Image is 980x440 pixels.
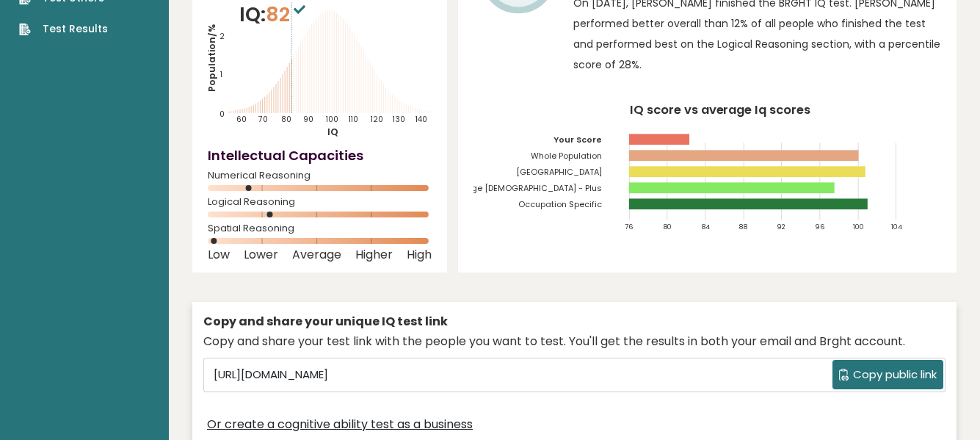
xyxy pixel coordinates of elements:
a: Or create a cognitive ability test as a business [207,416,473,433]
span: Low [208,252,230,258]
span: 82 [266,1,309,28]
tspan: 92 [777,222,786,231]
tspan: Age [DEMOGRAPHIC_DATA] - Plus [466,183,602,195]
tspan: 1 [220,69,222,80]
tspan: 76 [625,222,633,231]
tspan: 104 [893,222,904,231]
tspan: 96 [816,222,825,231]
tspan: 80 [663,222,672,231]
tspan: 120 [371,114,383,125]
h4: Intellectual Capacities [208,145,432,165]
span: Average [292,252,341,258]
div: Copy and share your test link with the people you want to test. You'll get the results in both yo... [203,333,945,350]
tspan: 110 [349,114,358,125]
tspan: 80 [281,114,291,125]
span: Logical Reasoning [208,199,432,205]
tspan: 84 [701,222,710,231]
tspan: IQ score vs average Iq scores [630,101,811,118]
tspan: 100 [854,222,865,231]
tspan: 70 [258,114,268,125]
tspan: IQ [327,126,338,138]
button: Copy public link [832,360,943,389]
span: Numerical Reasoning [208,173,432,178]
tspan: Occupation Specific [518,199,602,211]
span: Spatial Reasoning [208,226,432,231]
tspan: 88 [739,222,748,231]
tspan: 100 [326,114,338,125]
span: Higher [355,252,393,258]
span: Copy public link [853,367,937,383]
tspan: 2 [219,31,225,42]
span: High [407,252,432,258]
tspan: Whole Population [531,150,602,162]
a: Test Results [19,21,108,37]
span: Lower [244,252,278,258]
tspan: 0 [219,109,225,120]
tspan: Your Score [553,134,602,145]
tspan: [GEOGRAPHIC_DATA] [516,167,602,178]
div: Copy and share your unique IQ test link [203,313,945,331]
tspan: Population/% [206,24,218,92]
tspan: 90 [303,114,313,125]
tspan: 140 [415,114,427,125]
tspan: 60 [236,114,247,125]
tspan: 130 [393,114,405,125]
